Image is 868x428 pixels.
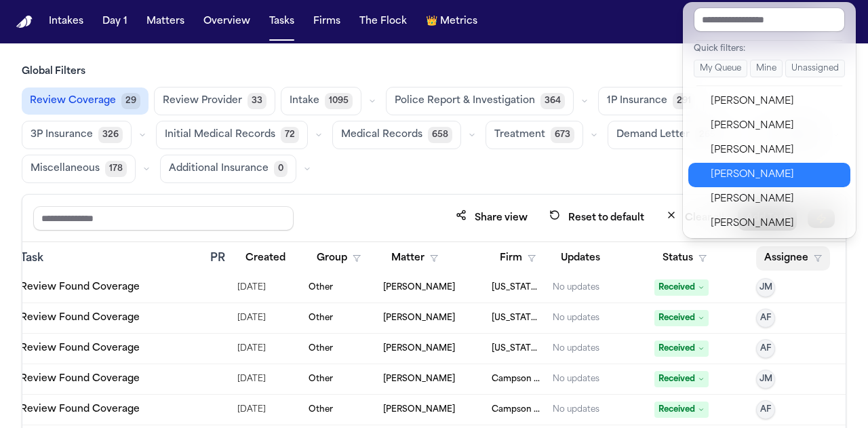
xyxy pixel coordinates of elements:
[711,191,843,208] div: [PERSON_NAME]
[711,142,843,159] div: [PERSON_NAME]
[756,246,830,271] button: Assignee
[750,60,783,77] button: Mine
[694,60,747,77] button: My Queue
[694,43,845,54] div: Quick filters:
[785,60,845,77] button: Unassigned
[711,118,843,134] div: [PERSON_NAME]
[711,94,843,110] div: [PERSON_NAME]
[711,216,843,232] div: [PERSON_NAME]
[711,167,843,183] div: [PERSON_NAME]
[683,2,856,238] div: Assignee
